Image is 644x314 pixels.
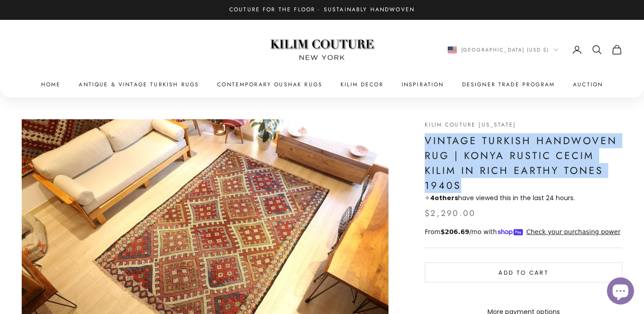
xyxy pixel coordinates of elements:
[425,121,516,129] a: Kilim Couture [US_STATE]
[425,133,622,193] h1: Vintage Turkish Handwoven Rug | Konya Rustic Cecim Kilim in Rich Earthy Tones 1940s
[22,80,622,89] nav: Primary navigation
[461,46,549,54] span: [GEOGRAPHIC_DATA] (USD $)
[425,262,622,282] button: Add to cart
[462,80,555,89] a: Designer Trade Program
[430,193,435,202] span: 4
[341,80,384,89] summary: Kilim Decor
[448,44,623,55] nav: Secondary navigation
[217,80,322,89] a: Contemporary Oushak Rugs
[448,46,559,54] button: Change country or currency
[604,277,637,307] inbox-online-store-chat: Shopify online store chat
[448,47,457,53] img: United States
[425,193,622,203] p: ✧ have viewed this in the last 24 hours.
[425,207,476,220] sale-price: $2,290.00
[265,28,379,71] img: Logo of Kilim Couture New York
[402,80,444,89] a: Inspiration
[573,80,603,89] a: Auction
[430,193,458,202] strong: others
[41,80,61,89] a: Home
[229,5,415,14] p: Couture for the Floor · Sustainably Handwoven
[79,80,199,89] a: Antique & Vintage Turkish Rugs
